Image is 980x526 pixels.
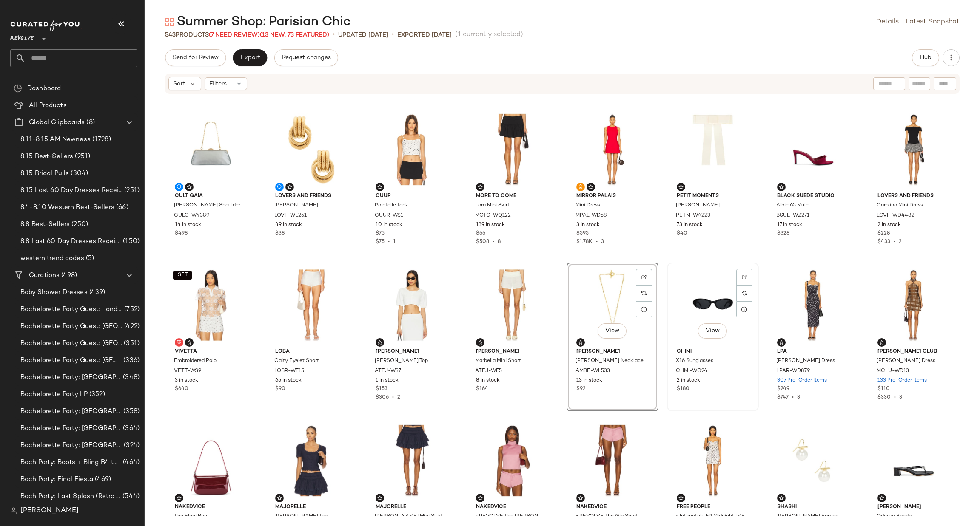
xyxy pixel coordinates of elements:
span: $498 [175,230,188,238]
span: Cult Gaia [175,192,247,200]
span: 73 in stock [677,221,703,229]
span: [PERSON_NAME] Club [877,348,950,356]
img: svg%3e [779,495,784,501]
span: [PERSON_NAME] Earring [776,513,838,520]
span: AMBE-WL533 [575,368,610,375]
span: Nakedvice [175,503,247,511]
img: svg%3e [879,340,884,345]
span: ATEJ-WF5 [475,368,502,375]
span: (251) [122,186,140,195]
span: Bachelorette Party: [GEOGRAPHIC_DATA] [20,373,121,382]
span: $40 [677,230,687,238]
span: LOVF-WD4482 [877,212,914,220]
span: Pointelle Tank [375,202,408,209]
span: [PERSON_NAME] Dress [877,357,935,365]
span: (251) [73,152,90,161]
span: X16 Sunglasses [676,357,713,365]
span: MCLU-WD13 [877,368,909,375]
button: Hub [912,49,939,66]
span: $38 [275,230,285,238]
span: Nakedvice [576,503,649,511]
span: LOBA [275,348,348,356]
img: svg%3e [478,340,483,345]
p: updated [DATE] [338,31,388,40]
span: (422) [122,322,140,331]
span: [PERSON_NAME] [676,202,720,209]
span: Bach Party: Last Splash (Retro [GEOGRAPHIC_DATA]) [20,492,121,501]
img: svg%3e [678,184,684,189]
span: [PERSON_NAME] [376,348,448,356]
span: 1 in stock [376,377,399,385]
span: 8.15 Bridal Pulls [20,169,69,178]
img: svg%3e [277,495,282,501]
a: Latest Snapshot [906,17,960,27]
button: View [698,323,727,339]
span: $747 [777,395,789,400]
span: (351) [122,339,140,348]
span: $110 [877,385,890,393]
span: 543 [165,32,176,38]
img: svg%3e [641,291,647,296]
span: petit moments [677,192,749,200]
img: svg%3e [578,495,583,501]
span: BLACK SUEDE STUDIO [777,192,849,200]
span: [PERSON_NAME] Dress [776,357,835,365]
span: Bachelorette Party: [GEOGRAPHIC_DATA] [20,407,122,416]
img: svg%3e [641,274,647,280]
img: svg%3e [177,495,182,501]
button: Export [233,49,267,66]
span: (13 New, 73 Featured) [260,32,329,38]
img: svg%3e [377,184,382,189]
span: (5) [84,254,94,263]
img: BSUE-WZ271_V1.jpg [770,110,856,189]
span: 2 in stock [877,221,901,229]
span: $595 [576,230,589,238]
span: (250) [70,220,88,229]
span: Albie 65 Mule [776,202,809,209]
img: VETT-WS9_V1.jpg [168,266,254,345]
img: MALR-WQ328_V1.jpg [369,421,455,500]
span: 8.15 Best-Sellers [20,152,73,161]
img: AMBE-WL533_V1.jpg [570,266,655,345]
span: MPAL-WD58 [575,212,607,220]
img: MCLU-WD13_V1.jpg [871,266,957,345]
span: $90 [275,385,285,393]
span: • [389,395,397,400]
img: LOVF-WD4482_V1.jpg [871,110,957,189]
span: $75 [376,239,385,245]
span: $640 [175,385,188,393]
span: Vivetta [175,348,247,356]
span: (498) [60,271,77,280]
span: LOBR-WF15 [274,368,304,375]
span: 3 in stock [576,221,600,229]
span: 8.11-8.15 AM Newness [20,135,91,144]
span: Sort [173,79,185,88]
span: (469) [93,475,111,484]
button: SET [173,271,192,280]
span: Bachelorette Party Guest: Landing Page [20,305,122,314]
img: svg%3e [377,340,382,345]
span: CHMI-WG24 [676,368,707,375]
span: Bachelorette Party Guest: [GEOGRAPHIC_DATA] [20,339,122,348]
span: (348) [121,373,140,382]
span: $249 [777,385,789,393]
span: Embroidered Polo [174,357,217,365]
span: Bach Party: Boots + Bling B4 the Ring [20,458,121,467]
span: • [891,395,899,400]
span: Bachelorette Party Guest: [GEOGRAPHIC_DATA] [20,356,122,365]
span: $228 [877,230,890,238]
span: CUUR-WS1 [375,212,403,220]
img: CULG-WY389_V1.jpg [168,110,254,189]
img: svg%3e [779,340,784,345]
span: View [605,328,619,334]
span: $306 [376,395,389,400]
img: svg%3e [10,507,17,514]
span: 17 in stock [777,221,802,229]
span: Dashboard [27,84,61,93]
span: 3 [797,395,800,400]
span: SET [177,272,188,278]
img: LOVF-WL251_V1.jpg [268,110,354,189]
span: Export [240,54,260,61]
span: $180 [677,385,689,393]
a: Details [876,17,899,27]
